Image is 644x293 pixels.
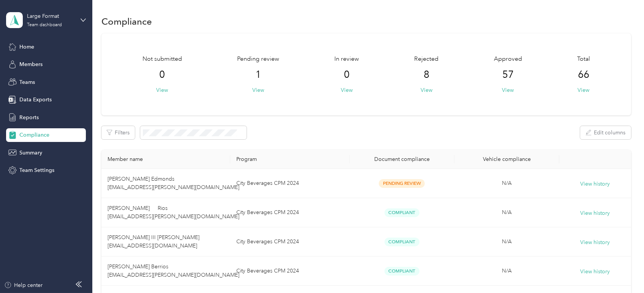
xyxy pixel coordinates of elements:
span: Pending review [237,55,279,64]
span: Compliance [19,131,49,139]
button: View [341,86,353,94]
span: 0 [344,69,350,81]
span: N/A [502,238,512,245]
div: Team dashboard [27,23,62,27]
button: View history [580,209,610,217]
button: Filters [101,126,135,139]
button: View [421,86,432,94]
span: 8 [424,69,429,81]
th: Member name [101,150,230,169]
span: 57 [502,69,514,81]
span: Not submitted [142,55,182,64]
span: N/A [502,180,512,186]
span: In review [334,55,359,64]
span: Team Settings [19,166,54,174]
td: City Beverages CPM 2024 [230,227,350,257]
span: Approved [494,55,522,64]
span: Members [19,60,43,68]
span: [PERSON_NAME] Berrios [EMAIL_ADDRESS][PERSON_NAME][DOMAIN_NAME] [108,263,239,278]
td: City Beverages CPM 2024 [230,169,350,198]
span: Teams [19,78,35,86]
span: [PERSON_NAME] III [PERSON_NAME] [EMAIL_ADDRESS][DOMAIN_NAME] [108,234,199,249]
button: View [156,86,168,94]
button: View history [580,268,610,276]
button: Edit columns [580,126,631,139]
div: Vehicle compliance [460,156,553,162]
span: 0 [159,69,165,81]
td: City Beverages CPM 2024 [230,198,350,227]
button: View history [580,238,610,247]
span: 1 [255,69,261,81]
span: Pending Review [379,179,425,188]
span: 66 [578,69,589,81]
span: Rejected [414,55,438,64]
span: Summary [19,149,42,157]
button: Help center [4,281,43,289]
div: Large Format [27,12,74,20]
div: Document compliance [356,156,448,162]
span: Compliant [385,208,419,217]
span: Total [577,55,590,64]
span: [PERSON_NAME] Rios [EMAIL_ADDRESS][PERSON_NAME][DOMAIN_NAME] [108,205,239,220]
span: Compliant [385,238,419,246]
span: Reports [19,113,39,121]
button: View [252,86,264,94]
span: Home [19,43,34,51]
button: View [502,86,514,94]
span: N/A [502,268,512,274]
span: [PERSON_NAME] Edmonds [EMAIL_ADDRESS][PERSON_NAME][DOMAIN_NAME] [108,176,239,191]
th: Program [230,150,350,169]
span: Data Exports [19,96,52,104]
button: View history [580,180,610,188]
span: Compliant [385,267,419,276]
td: City Beverages CPM 2024 [230,257,350,286]
button: View [578,86,589,94]
span: N/A [502,209,512,216]
h1: Compliance [101,17,152,25]
iframe: Everlance-gr Chat Button Frame [601,250,644,293]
